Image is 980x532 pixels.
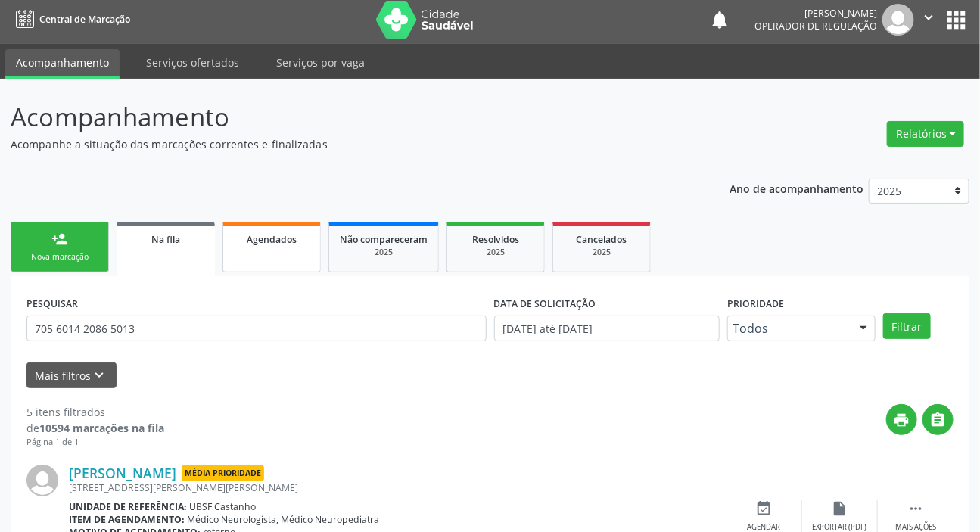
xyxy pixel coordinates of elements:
[190,500,257,513] span: UBSF Castanho
[709,9,730,30] button: notifications
[472,233,519,246] span: Resolvidos
[69,513,185,526] b: Item de agendamento:
[754,20,877,33] span: Operador de regulação
[886,404,917,435] button: print
[340,247,428,258] div: 2025
[39,421,164,435] strong: 10594 marcações na fila
[135,49,250,76] a: Serviços ofertados
[11,7,130,32] a: Central de Marcação
[266,49,375,76] a: Serviços por vaga
[494,316,720,341] input: Selecione um intervalo
[730,179,863,198] p: Ano de acompanhamento
[754,7,877,20] div: [PERSON_NAME]
[930,412,947,428] i: 
[920,9,937,26] i: 
[26,404,164,420] div: 5 itens filtrados
[11,136,682,152] p: Acompanhe a situação das marcações correntes e finalizadas
[883,313,931,339] button: Filtrar
[26,465,58,496] img: img
[564,247,639,258] div: 2025
[756,500,773,517] i: event_available
[69,500,187,513] b: Unidade de referência:
[894,412,910,428] i: print
[26,436,164,449] div: Página 1 de 1
[458,247,534,258] div: 2025
[188,513,380,526] span: Médico Neurologista, Médico Neuropediatra
[39,13,130,26] span: Central de Marcação
[26,316,487,341] input: Nome, CNS
[494,292,596,316] label: DATA DE SOLICITAÇÃO
[51,231,68,247] div: person_add
[69,465,176,481] a: [PERSON_NAME]
[22,251,98,263] div: Nova marcação
[914,4,943,36] button: 
[882,4,914,36] img: img
[151,233,180,246] span: Na fila
[727,292,784,316] label: Prioridade
[69,481,726,494] div: [STREET_ADDRESS][PERSON_NAME][PERSON_NAME]
[92,367,108,384] i: keyboard_arrow_down
[5,49,120,79] a: Acompanhamento
[733,321,845,336] span: Todos
[577,233,627,246] span: Cancelados
[340,233,428,246] span: Não compareceram
[247,233,297,246] span: Agendados
[832,500,848,517] i: insert_drive_file
[887,121,964,147] button: Relatórios
[922,404,954,435] button: 
[182,465,264,481] span: Média Prioridade
[26,292,78,316] label: PESQUISAR
[943,7,969,33] button: apps
[26,420,164,436] div: de
[26,362,117,389] button: Mais filtroskeyboard_arrow_down
[907,500,924,517] i: 
[11,98,682,136] p: Acompanhamento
